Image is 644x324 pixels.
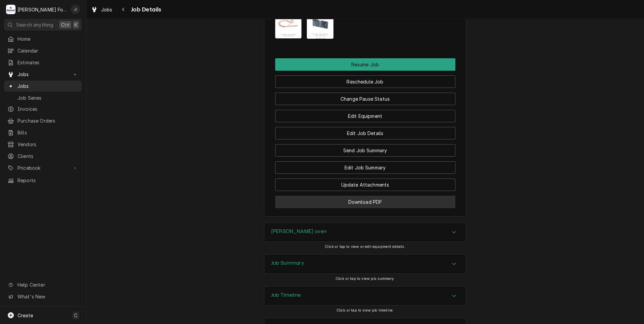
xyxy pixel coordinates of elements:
[4,33,82,44] a: Home
[4,162,82,173] a: Go to Pricebook
[18,141,78,148] span: Vendors
[4,19,82,31] button: Search anythingCtrlK
[275,179,455,191] button: Update Attachments
[335,277,395,281] span: Click or tap to view job summary.
[307,4,333,39] img: mGLHMMbST3So4b0ka51Y
[275,139,455,157] div: Button Group Row
[264,255,466,273] div: Accordion Header
[275,93,455,105] button: Change Pause Status
[275,58,455,71] div: Button Group Row
[275,110,455,122] button: Edit Equipment
[4,57,82,68] a: Estimates
[275,58,455,208] div: Button Group
[129,5,161,14] span: Job Details
[264,287,466,305] div: Accordion Header
[264,223,466,242] div: Accordion Header
[4,151,82,162] a: Clients
[275,127,455,139] button: Edit Job Details
[275,105,455,122] div: Button Group Row
[264,255,466,273] button: Accordion Details Expand Trigger
[264,287,466,305] button: Accordion Details Expand Trigger
[4,45,82,56] a: Calendar
[275,196,455,208] button: Download PDF
[264,286,466,306] div: Job Timeline
[4,139,82,150] a: Vendors
[264,223,466,242] button: Accordion Details Expand Trigger
[275,71,455,88] div: Button Group Row
[61,21,70,28] span: Ctrl
[4,92,82,103] a: Job Series
[271,292,301,298] h3: Job Timeline
[275,75,455,88] button: Reschedule Job
[264,223,466,242] div: Blodgett oven
[275,58,455,71] button: Resume Job
[4,291,82,302] a: Go to What's New
[264,254,466,274] div: Job Summary
[18,293,78,300] span: What's New
[118,4,129,15] button: Navigate back
[275,122,455,139] div: Button Group Row
[275,144,455,157] button: Send Job Summary
[18,71,68,78] span: Jobs
[74,312,77,319] span: C
[275,191,455,208] div: Button Group Row
[18,59,78,66] span: Estimates
[74,21,77,28] span: K
[18,6,67,13] div: [PERSON_NAME] Food Equipment Service
[18,47,78,54] span: Calendar
[275,4,302,38] img: lKTW80BMTSSY3tirApxR
[71,5,80,14] div: J(
[18,153,78,160] span: Clients
[336,308,394,313] span: Click or tap to view job timeline.
[275,88,455,105] div: Button Group Row
[4,175,82,186] a: Reports
[271,260,304,266] h3: Job Summary
[275,157,455,174] div: Button Group Row
[275,174,455,191] div: Button Group Row
[6,5,15,14] div: M
[4,103,82,115] a: Invoices
[18,164,68,171] span: Pricebook
[271,228,327,235] h3: [PERSON_NAME] oven
[18,117,78,124] span: Purchase Orders
[4,80,82,92] a: Jobs
[18,35,78,42] span: Home
[71,5,80,14] div: Jeff Debigare (109)'s Avatar
[101,6,112,13] span: Jobs
[18,105,78,112] span: Invoices
[18,281,78,288] span: Help Center
[4,127,82,138] a: Bills
[6,5,15,14] div: Marshall Food Equipment Service's Avatar
[18,94,78,101] span: Job Series
[4,279,82,290] a: Go to Help Center
[16,21,53,28] span: Search anything
[325,245,406,249] span: Click or tap to view or edit equipment details.
[18,129,78,136] span: Bills
[18,83,78,90] span: Jobs
[275,161,455,174] button: Edit Job Summary
[18,177,78,184] span: Reports
[4,69,82,80] a: Go to Jobs
[88,4,115,15] a: Jobs
[18,313,33,318] span: Create
[4,115,82,126] a: Purchase Orders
